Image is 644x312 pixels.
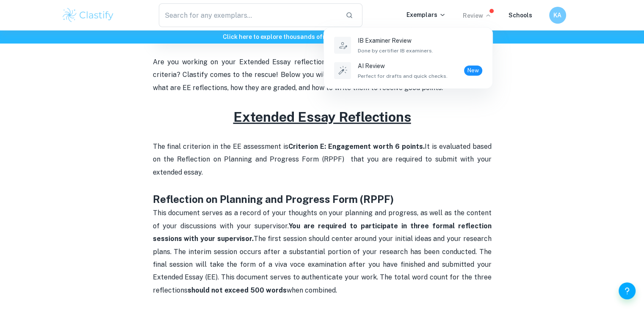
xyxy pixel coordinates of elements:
[464,66,482,75] span: New
[332,34,484,56] a: IB Examiner ReviewDone by certifier IB examiners.
[358,61,448,71] p: AI Review
[332,60,484,82] a: AI ReviewPerfect for drafts and quick checks.New
[358,72,448,80] span: Perfect for drafts and quick checks.
[358,47,433,55] span: Done by certifier IB examiners.
[358,36,433,45] p: IB Examiner Review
